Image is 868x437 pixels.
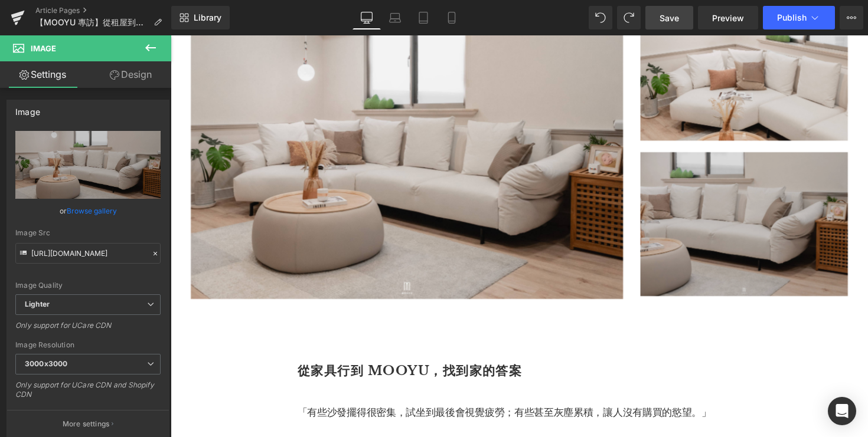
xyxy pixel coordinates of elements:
div: Image Resolution [15,341,161,349]
b: 3000x3000 [25,359,67,368]
div: Open Intercom Messenger [828,397,856,425]
a: Design [88,61,174,88]
a: Browse gallery [67,201,117,221]
span: Preview [712,12,744,24]
b: Lighter [25,300,50,308]
span: Library [194,12,221,23]
div: Only support for UCare CDN [15,321,161,338]
div: Image Src [15,229,161,237]
span: Save [660,12,679,24]
a: Laptop [381,6,409,29]
p: More settings [63,419,110,429]
p: 「有些沙發擺得很密集，試坐到最後會視覺疲勞；有些甚至灰塵累積，讓人沒有購買的慾望。」 [130,380,585,396]
div: Image [15,100,40,117]
span: 【MOOYU 專訪】從租屋到買房｜[PERSON_NAME]：真的感受到這就是我的家 [35,18,149,27]
button: Redo [617,6,641,29]
input: Link [15,243,161,264]
button: Undo [589,6,612,29]
button: More [840,6,863,29]
a: Article Pages [35,6,171,15]
a: New Library [171,6,230,29]
span: Image [31,44,56,53]
b: 從家具行到 MOOYU，找到家的答案 [130,336,360,351]
button: Publish [763,6,835,29]
div: Only support for UCare CDN and Shopify CDN [15,380,161,407]
a: Desktop [353,6,381,29]
a: Mobile [438,6,466,29]
a: Tablet [409,6,438,29]
a: Preview [698,6,758,29]
span: Publish [777,13,807,22]
div: or [15,205,161,217]
div: Image Quality [15,281,161,290]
